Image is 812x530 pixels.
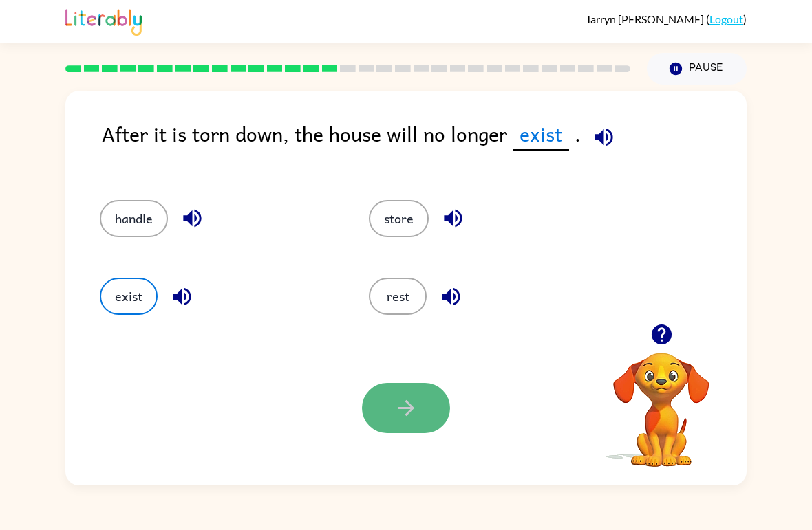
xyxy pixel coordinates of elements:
[100,278,158,315] button: exist
[369,200,429,237] button: store
[592,331,730,469] video: Your browser must support playing .mp4 files to use Literably. Please try using another browser.
[65,5,142,36] img: Literably
[100,200,168,237] button: handle
[369,278,427,315] button: rest
[513,118,569,151] span: exist
[586,12,706,25] span: Tarryn [PERSON_NAME]
[647,53,747,85] button: Pause
[102,118,747,173] div: After it is torn down, the house will no longer .
[709,12,743,25] a: Logout
[586,12,747,25] div: ( )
